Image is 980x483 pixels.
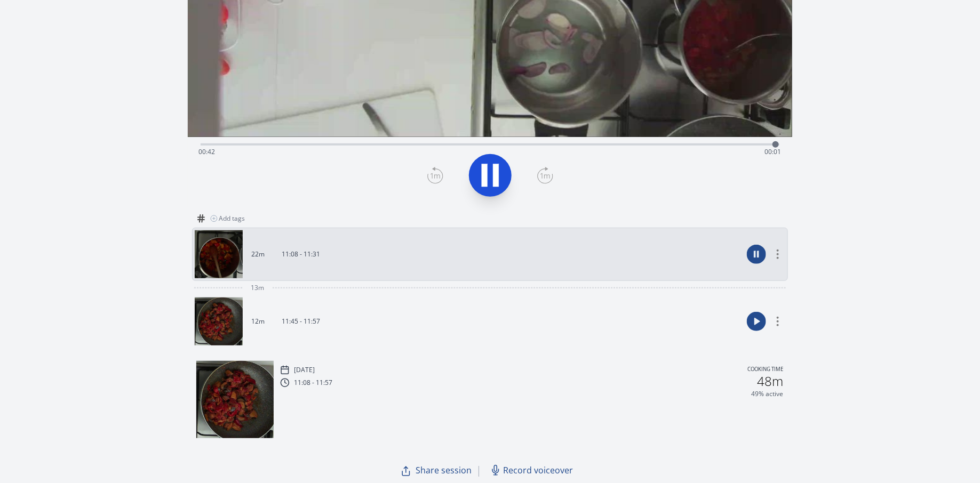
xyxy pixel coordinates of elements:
[282,317,320,326] p: 11:45 - 11:57
[195,297,243,345] img: 250823104553_thumb.jpeg
[752,390,784,398] p: 49% active
[251,317,265,326] p: 12m
[765,147,782,156] span: 00:01
[503,464,573,477] span: Record voiceover
[251,250,265,259] p: 22m
[476,463,482,478] span: |
[206,210,249,227] button: Add tags
[251,284,264,292] span: 13m
[195,230,243,278] img: 250823100938_thumb.jpeg
[282,250,320,259] p: 11:08 - 11:31
[758,375,784,388] h2: 48m
[196,361,274,438] img: 250823104553_thumb.jpeg
[486,460,579,481] a: Record voiceover
[294,379,332,387] p: 11:08 - 11:57
[198,147,215,156] span: 00:42
[294,366,315,374] p: [DATE]
[219,214,245,223] span: Add tags
[416,464,472,477] span: Share session
[748,365,784,375] p: Cooking time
